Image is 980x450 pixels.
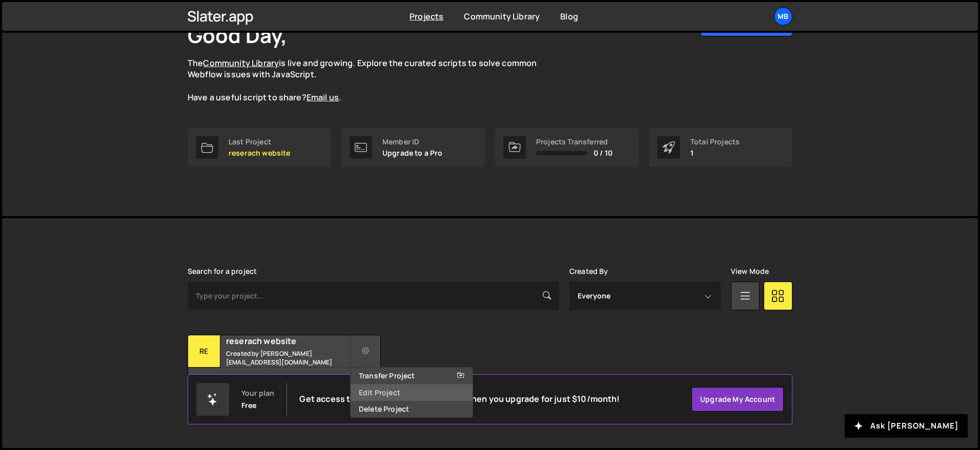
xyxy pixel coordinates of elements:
[229,149,291,157] p: reserach website
[691,387,784,412] a: Upgrade my account
[569,267,608,275] label: Created By
[845,414,968,438] button: Ask [PERSON_NAME]
[299,394,620,404] h2: Get access to when you upgrade for just $10/month!
[351,368,473,384] a: Transfer Project
[241,389,274,397] div: Your plan
[382,138,443,146] div: Member ID
[226,349,350,367] small: Created by [PERSON_NAME][EMAIL_ADDRESS][DOMAIN_NAME]
[594,149,612,157] span: 0 / 10
[690,138,740,146] div: Total Projects
[351,384,473,401] a: Edit Project
[241,401,257,410] div: Free
[188,335,220,368] div: re
[731,267,769,275] label: View Mode
[229,138,291,146] div: Last Project
[203,57,279,69] a: Community Library
[188,128,331,167] a: Last Project reserach website
[188,335,381,399] a: re reserach website Created by [PERSON_NAME][EMAIL_ADDRESS][DOMAIN_NAME] 3 pages, last updated by...
[307,92,339,103] a: Email us
[410,11,443,22] a: Projects
[774,7,792,26] a: MB
[536,138,612,146] div: Projects Transferred
[464,11,540,22] a: Community Library
[226,335,350,347] h2: reserach website
[188,267,257,275] label: Search for a project
[351,401,473,417] a: Delete Project
[188,21,287,49] h1: Good Day,
[188,57,557,103] p: The is live and growing. Explore the curated scripts to solve common Webflow issues with JavaScri...
[188,282,559,310] input: Type your project...
[382,149,443,157] p: Upgrade to a Pro
[690,149,740,157] p: 1
[560,11,578,22] a: Blog
[188,368,380,398] div: 3 pages, last updated by [DATE]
